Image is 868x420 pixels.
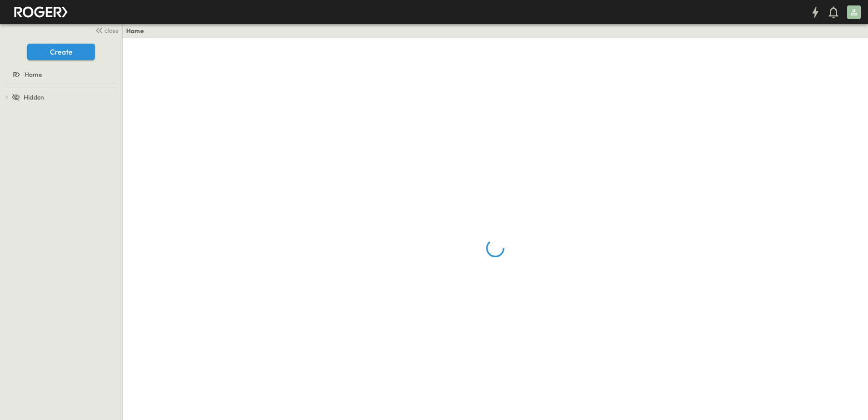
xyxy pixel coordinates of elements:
[27,44,95,60] button: Create
[126,26,144,35] a: Home
[104,26,118,35] span: close
[91,24,120,36] button: close
[24,93,44,102] span: Hidden
[126,26,149,35] nav: breadcrumbs
[25,70,42,79] span: Home
[2,68,118,81] a: Home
